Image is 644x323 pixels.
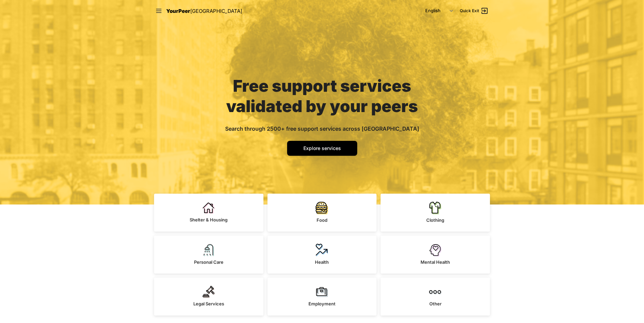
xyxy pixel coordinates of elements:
[317,217,327,223] span: Food
[225,125,419,132] span: Search through 2500+ free support services across [GEOGRAPHIC_DATA]
[267,236,377,274] a: Health
[154,236,263,274] a: Personal Care
[421,259,450,265] span: Mental Health
[267,278,377,316] a: Employment
[315,259,329,265] span: Health
[460,7,489,15] a: Quick Exit
[308,301,336,306] span: Employment
[166,8,190,14] span: YourPeer
[381,236,490,274] a: Mental Health
[381,278,490,316] a: Other
[166,7,242,15] a: YourPeer[GEOGRAPHIC_DATA]
[190,8,242,14] span: [GEOGRAPHIC_DATA]
[287,141,357,156] a: Explore services
[460,8,479,14] span: Quick Exit
[154,194,263,232] a: Shelter & Housing
[429,301,442,306] span: Other
[190,217,228,222] span: Shelter & Housing
[154,278,263,316] a: Legal Services
[426,217,444,223] span: Clothing
[194,259,223,265] span: Personal Care
[381,194,490,232] a: Clothing
[267,194,377,232] a: Food
[226,76,418,116] span: Free support services validated by your peers
[193,301,224,306] span: Legal Services
[303,145,341,151] span: Explore services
